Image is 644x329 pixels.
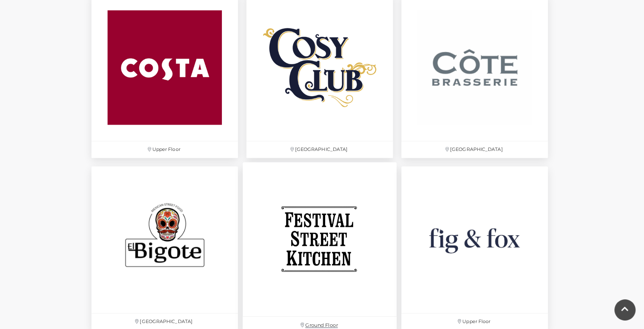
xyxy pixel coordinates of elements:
p: [GEOGRAPHIC_DATA] [401,141,548,158]
p: Upper Floor [91,141,238,158]
p: [GEOGRAPHIC_DATA] [246,141,393,158]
